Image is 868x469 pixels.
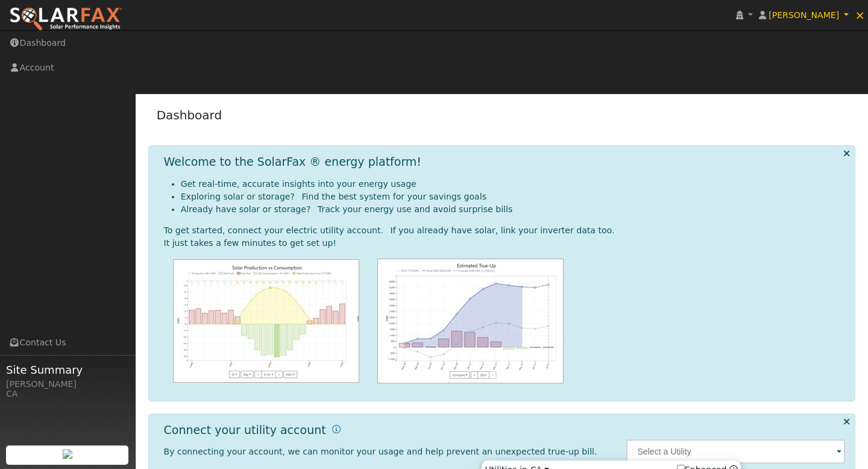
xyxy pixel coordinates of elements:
[164,423,326,437] h1: Connect your utility account
[164,224,846,237] div: To get started, connect your electric utility account. If you already have solar, link your inver...
[6,388,129,400] div: CA
[157,108,222,122] a: Dashboard
[164,447,597,456] span: By connecting your account, we can monitor your usage and help prevent an unexpected true-up bill.
[769,10,839,20] span: [PERSON_NAME]
[181,190,846,203] li: Exploring solar or storage? Find the best system for your savings goals
[164,237,846,250] div: It just takes a few minutes to get set up!
[164,155,421,169] h1: Welcome to the SolarFax ® energy platform!
[626,439,845,464] input: Select a Utility
[6,362,129,378] span: Site Summary
[63,449,72,459] img: retrieve
[6,378,129,391] div: [PERSON_NAME]
[181,203,846,216] li: Already have solar or storage? Track your energy use and avoid surprise bills
[9,7,122,32] img: SolarFax
[855,8,865,22] span: ×
[181,178,846,190] li: Get real-time, accurate insights into your energy usage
